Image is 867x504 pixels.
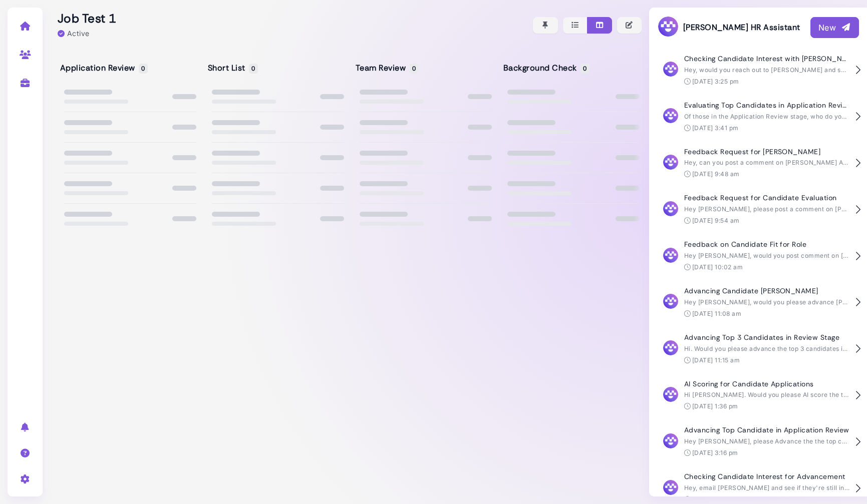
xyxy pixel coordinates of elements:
[684,240,849,249] h4: Feedback on Candidate Fit for Role
[657,186,859,233] button: Feedback Request for Candidate Evaluation Hey [PERSON_NAME], please post a comment on [PERSON_NAM...
[249,64,257,74] span: 0
[657,94,859,140] button: Evaluating Top Candidates in Application Review Of those in the Application Review stage, who do ...
[692,217,740,224] time: [DATE] 9:54 am
[208,63,256,73] h5: Short List
[657,279,859,326] button: Advancing Candidate [PERSON_NAME] Hey [PERSON_NAME], would you please advance [PERSON_NAME]? [DAT...
[410,64,418,74] span: 0
[692,124,739,132] time: [DATE] 3:41 pm
[684,426,849,434] h4: Advancing Top Candidate in Application Review
[692,263,743,271] time: [DATE] 10:02 am
[692,78,739,85] time: [DATE] 3:25 pm
[58,28,90,39] div: Active
[692,356,740,364] time: [DATE] 11:15 am
[684,55,849,63] h4: Checking Candidate Interest with [PERSON_NAME]
[692,495,738,503] time: [DATE] 3:17 pm
[692,402,738,410] time: [DATE] 1:36 pm
[684,101,849,110] h4: Evaluating Top Candidates in Application Review
[657,47,859,94] button: Checking Candidate Interest with [PERSON_NAME] Hey, would you reach out to [PERSON_NAME] and see ...
[692,449,738,456] time: [DATE] 3:16 pm
[139,64,147,74] span: 0
[58,12,116,26] h2: Job Test 1
[818,22,851,34] div: New
[581,64,589,74] span: 0
[657,418,859,465] button: Advancing Top Candidate in Application Review Hey [PERSON_NAME], please Advance the the top candi...
[503,63,588,73] h5: Background Check
[810,17,859,38] button: New
[684,194,849,202] h4: Feedback Request for Candidate Evaluation
[684,287,849,295] h4: Advancing Candidate [PERSON_NAME]
[657,372,859,419] button: AI Scoring for Candidate Applications Hi [PERSON_NAME]. Would you please AI score the two candida...
[657,140,859,187] button: Feedback Request for [PERSON_NAME] Hey, can you post a comment on [PERSON_NAME] Applicant sharing...
[60,63,146,73] h5: Application Review
[356,63,417,73] h5: Team Review
[657,16,800,39] h3: [PERSON_NAME] HR Assistant
[684,472,849,481] h4: Checking Candidate Interest for Advancement
[657,233,859,279] button: Feedback on Candidate Fit for Role Hey [PERSON_NAME], would you post comment on [PERSON_NAME] sha...
[684,380,849,388] h4: AI Scoring for Candidate Applications
[684,148,849,156] h4: Feedback Request for [PERSON_NAME]
[684,333,849,342] h4: Advancing Top 3 Candidates in Review Stage
[692,170,740,178] time: [DATE] 9:48 am
[692,310,741,317] time: [DATE] 11:08 am
[657,326,859,372] button: Advancing Top 3 Candidates in Review Stage Hi. Would you please advance the top 3 candidates in t...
